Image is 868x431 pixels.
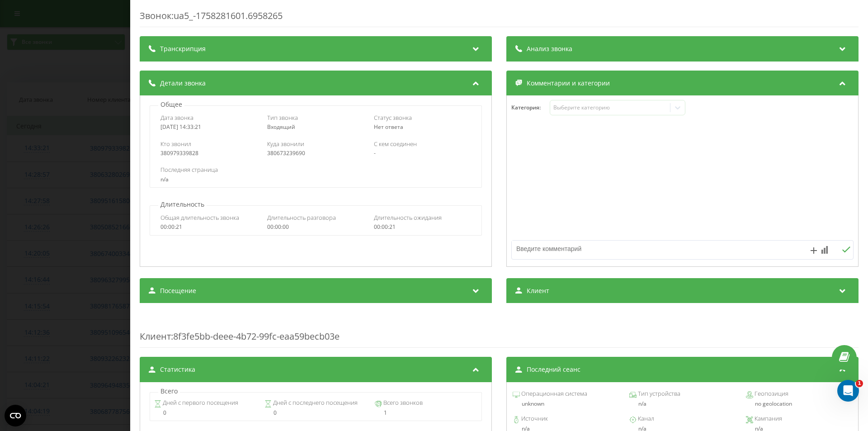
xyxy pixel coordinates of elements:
span: Всего звонков [382,398,423,407]
button: Open CMP widget [5,405,26,426]
span: С кем соединен [374,140,417,148]
div: n/a [629,401,736,407]
span: Канал [637,414,654,423]
span: Геопозиция [753,389,788,398]
div: Звонок : ua5_-1758281601.6958265 [140,9,859,27]
span: Статус звонка [374,114,412,122]
div: 0 [154,410,257,416]
div: 380673239690 [267,150,364,156]
div: n/a [160,176,471,183]
div: 380979339828 [160,150,258,156]
span: 1 [856,380,863,387]
span: Последний сеанс [527,365,580,374]
span: Дата звонка [160,114,193,122]
span: Кто звонил [160,140,191,148]
span: Операционная система [520,389,587,398]
div: - [374,150,471,156]
div: 00:00:21 [160,224,258,230]
span: Кампания [753,414,782,423]
span: Тип звонка [267,114,298,122]
span: Анализ звонка [527,44,572,53]
span: Клиент [527,286,549,295]
iframe: Intercom live chat [837,380,859,402]
p: Длительность [158,200,207,209]
p: Общее [158,100,184,109]
span: Дней с последнего посещения [272,398,358,407]
div: unknown [513,401,619,407]
span: Источник [520,414,548,423]
div: [DATE] 14:33:21 [160,124,258,130]
span: Клиент [140,330,171,342]
span: Тип устройства [637,389,680,398]
span: Дней с первого посещения [161,398,238,407]
span: Длительность ожидания [374,213,442,222]
span: Детали звонка [160,79,206,88]
span: Нет ответа [374,123,403,131]
div: Выберите категорию [553,104,666,111]
h4: Категория : [511,104,550,111]
span: Общая длительность звонка [160,213,239,222]
span: Посещение [160,286,196,295]
span: Статистика [160,365,195,374]
span: Транскрипция [160,44,206,53]
div: : 8f3fe5bb-deee-4b72-99fc-eaa59becb03e [140,312,859,348]
span: Комментарии и категории [527,79,610,88]
div: 0 [264,410,367,416]
span: Последняя страница [160,166,218,174]
div: no geolocation [746,401,852,407]
span: Длительность разговора [267,213,336,222]
div: 00:00:21 [374,224,471,230]
p: Всего [158,387,180,396]
span: Куда звонили [267,140,304,148]
div: 1 [375,410,477,416]
div: 00:00:00 [267,224,364,230]
span: Входящий [267,123,295,131]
